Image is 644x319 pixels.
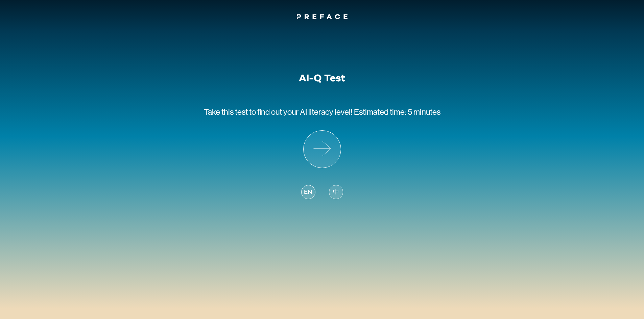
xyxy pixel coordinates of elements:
span: find out your AI literacy level! [257,107,353,116]
span: 中 [333,188,339,197]
span: EN [304,188,312,197]
span: Take this test to [204,107,256,116]
span: Estimated time: 5 minutes [354,107,440,116]
h1: AI-Q Test [299,72,345,84]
